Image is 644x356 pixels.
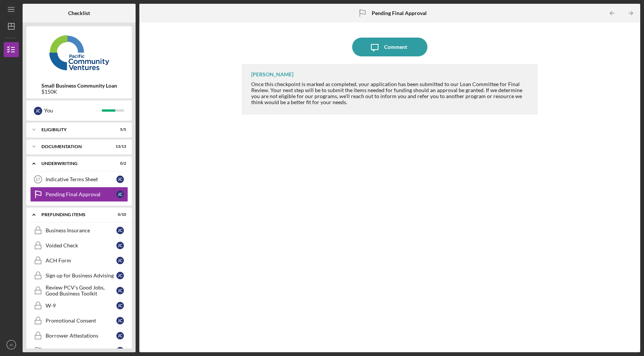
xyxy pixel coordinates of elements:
[44,104,102,117] div: You
[26,30,132,75] img: Product logo
[35,177,40,182] tspan: 17
[352,38,427,56] button: Comment
[30,328,128,343] a: Borrower AttestationsJC
[116,287,124,294] div: J C
[30,223,128,238] a: Business InsuranceJC
[116,257,124,264] div: J C
[41,127,107,132] div: Eligibility
[384,38,407,56] div: Comment
[4,337,19,352] button: JC
[41,89,117,95] div: $150K
[30,238,128,253] a: Voided CheckJC
[30,313,128,328] a: Promotional ConsentJC
[46,333,116,339] div: Borrower Attestations
[41,212,107,217] div: Prefunding Items
[30,298,128,313] a: W-9JC
[251,71,293,77] div: [PERSON_NAME]
[41,83,117,89] b: Small Business Community Loan
[9,343,14,347] text: JC
[46,348,116,354] div: Final Approval
[113,127,126,132] div: 5 / 5
[30,172,128,187] a: 17Indicative Terms SheetJC
[41,144,107,149] div: Documentation
[116,191,124,198] div: J C
[116,317,124,324] div: J C
[113,144,126,149] div: 13 / 13
[116,272,124,279] div: J C
[116,332,124,339] div: J C
[30,187,128,202] a: Pending Final ApprovalJC
[46,285,116,297] div: Review PCV's Good Jobs, Good Business Toolkit
[46,176,116,182] div: Indicative Terms Sheet
[34,107,42,115] div: J C
[113,212,126,217] div: 0 / 10
[68,10,90,16] b: Checklist
[46,258,116,264] div: ACH Form
[116,242,124,249] div: J C
[41,161,107,166] div: Underwriting
[46,227,116,233] div: Business Insurance
[46,191,116,197] div: Pending Final Approval
[372,10,427,16] b: Pending Final Approval
[30,268,128,283] a: Sign up for Business AdvisingJC
[46,318,116,324] div: Promotional Consent
[116,302,124,309] div: J C
[46,242,116,248] div: Voided Check
[116,176,124,183] div: J C
[46,273,116,279] div: Sign up for Business Advising
[113,161,126,166] div: 0 / 2
[116,347,124,354] div: J C
[251,81,530,105] div: Once this checkpoint is marked as completed, your application has been submitted to our Loan Comm...
[46,303,116,309] div: W-9
[116,227,124,234] div: J C
[30,253,128,268] a: ACH FormJC
[30,283,128,298] a: Review PCV's Good Jobs, Good Business ToolkitJC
